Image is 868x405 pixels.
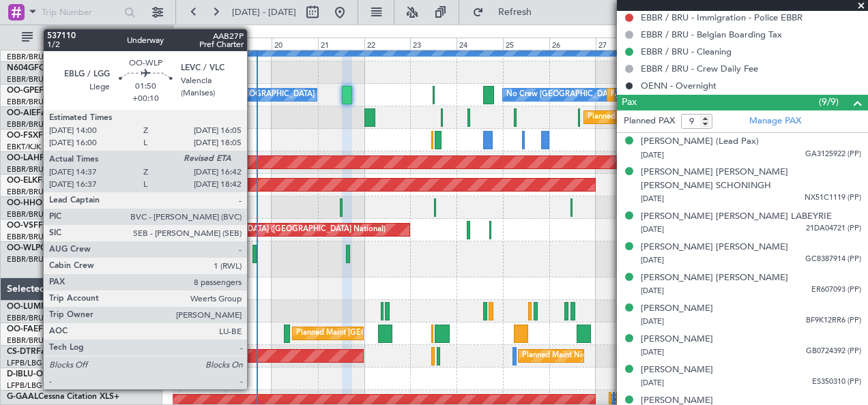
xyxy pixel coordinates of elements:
[466,1,548,23] button: Refresh
[506,85,735,105] div: No Crew [GEOGRAPHIC_DATA] ([GEOGRAPHIC_DATA] National)
[641,378,664,388] span: [DATE]
[175,27,199,39] div: [DATE]
[7,393,38,401] span: G-GAAL
[7,154,77,162] a: OO-LAHFalcon 7X
[7,348,36,356] span: CS-DTR
[7,358,42,368] a: LFPB/LBG
[641,194,664,204] span: [DATE]
[503,37,549,50] div: 25
[7,52,44,62] a: EBBR/BRU
[641,333,713,346] div: [PERSON_NAME]
[457,37,503,50] div: 24
[7,64,98,72] a: N604GFChallenger 604
[806,315,861,327] span: BF9K12RR6 (PP)
[641,347,664,357] span: [DATE]
[410,37,457,50] div: 23
[819,95,839,109] span: (9/9)
[622,95,637,110] span: Pax
[549,37,596,50] div: 26
[7,393,119,401] a: G-GAALCessna Citation XLS+
[7,164,44,175] a: EBBR/BRU
[7,142,41,152] a: EBKT/KJK
[641,224,664,235] span: [DATE]
[7,154,40,162] span: OO-LAH
[35,33,144,42] span: All Aircraft
[7,244,87,252] a: OO-WLPGlobal 5500
[272,37,318,50] div: 20
[641,286,664,296] span: [DATE]
[641,302,713,316] div: [PERSON_NAME]
[7,313,44,323] a: EBBR/BRU
[805,192,861,204] span: NX51C1119 (PP)
[7,380,42,391] a: LFPB/LBG
[318,37,364,50] div: 21
[7,109,36,117] span: OO-AIE
[7,74,44,85] a: EBBR/BRU
[641,210,832,224] div: [PERSON_NAME] [PERSON_NAME] LABEYRIE
[7,87,120,95] a: OO-GPEFalcon 900EX EASy II
[596,37,642,50] div: 27
[641,80,717,91] a: OENN - Overnight
[179,37,225,50] div: 18
[641,316,664,327] span: [DATE]
[296,323,543,344] div: Planned Maint [GEOGRAPHIC_DATA] ([GEOGRAPHIC_DATA] National)
[805,149,861,160] span: GA3125922 (PP)
[7,254,44,265] a: EBBR/BRU
[232,6,296,18] span: [DATE] - [DATE]
[7,244,40,252] span: OO-WLP
[7,119,44,130] a: EBBR/BRU
[641,255,664,265] span: [DATE]
[811,284,861,296] span: ER607093 (PP)
[7,303,78,311] a: OO-LUMFalcon 7X
[641,166,861,192] div: [PERSON_NAME] [PERSON_NAME] [PERSON_NAME] SCHONINGH
[7,222,76,230] a: OO-VSFFalcon 8X
[611,85,858,105] div: Planned Maint [GEOGRAPHIC_DATA] ([GEOGRAPHIC_DATA] National)
[7,209,44,220] a: EBBR/BRU
[641,271,788,285] div: [PERSON_NAME] [PERSON_NAME]
[641,363,713,377] div: [PERSON_NAME]
[522,346,674,366] div: Planned Maint Nice ([GEOGRAPHIC_DATA])
[7,87,39,95] span: OO-GPE
[7,325,76,333] a: OO-FAEFalcon 7X
[149,220,386,240] div: AOG Maint [GEOGRAPHIC_DATA] ([GEOGRAPHIC_DATA] National)
[588,107,802,127] div: Planned Maint [GEOGRAPHIC_DATA] ([GEOGRAPHIC_DATA])
[15,27,148,48] button: All Aircraft
[7,370,127,378] a: D-IBLU-OLDCessna Citation M2
[7,335,44,346] a: EBBR/BRU
[806,346,861,357] span: GB0724392 (PP)
[641,135,759,149] div: [PERSON_NAME] (Lead Pax)
[7,187,44,197] a: EBBR/BRU
[7,97,44,107] a: EBBR/BRU
[7,199,42,207] span: OO-HHO
[7,303,41,311] span: OO-LUM
[7,222,38,230] span: OO-VSF
[487,7,544,17] span: Refresh
[7,348,83,356] a: CS-DTRFalcon 2000
[641,150,664,160] span: [DATE]
[641,63,758,74] a: EBBR / BRU - Crew Daily Fee
[364,37,411,50] div: 22
[220,301,467,321] div: Planned Maint [GEOGRAPHIC_DATA] ([GEOGRAPHIC_DATA] National)
[641,241,788,254] div: [PERSON_NAME] [PERSON_NAME]
[805,254,861,265] span: GC8387914 (PP)
[7,64,39,72] span: N604GF
[7,199,80,207] a: OO-HHOFalcon 8X
[7,132,76,140] a: OO-FSXFalcon 7X
[7,109,74,117] a: OO-AIEFalcon 7X
[7,177,38,185] span: OO-ELK
[806,223,861,235] span: 21DA04721 (PP)
[7,325,38,333] span: OO-FAE
[641,12,802,23] a: EBBR / BRU - Immigration - Police EBBR
[7,232,44,242] a: EBBR/BRU
[194,242,265,262] div: Planned Maint Liege
[7,370,53,378] span: D-IBLU-OLD
[812,376,861,388] span: ES350310 (PP)
[203,85,431,105] div: No Crew [GEOGRAPHIC_DATA] ([GEOGRAPHIC_DATA] National)
[624,115,675,128] label: Planned PAX
[42,2,120,22] input: Trip Number
[641,46,732,57] a: EBBR / BRU - Cleaning
[7,132,38,140] span: OO-FSX
[7,177,75,185] a: OO-ELKFalcon 8X
[641,29,782,40] a: EBBR / BRU - Belgian Boarding Tax
[749,115,801,128] a: Manage PAX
